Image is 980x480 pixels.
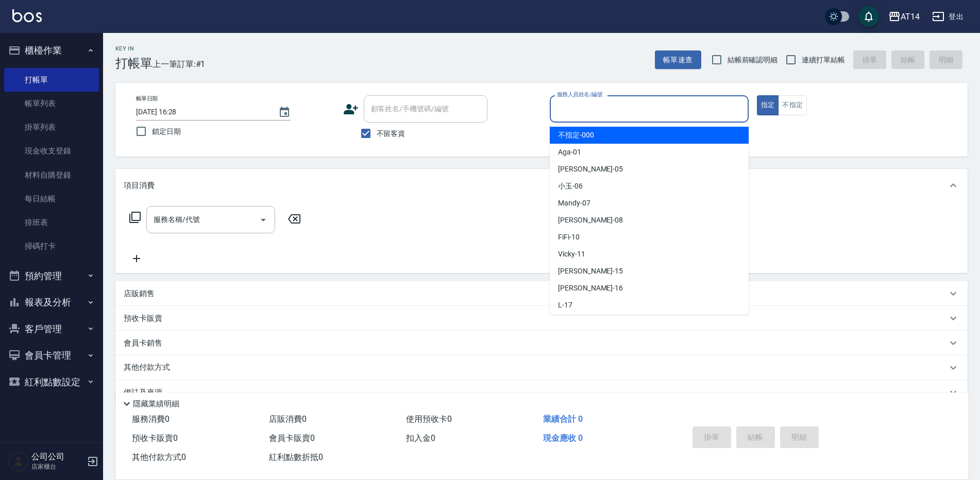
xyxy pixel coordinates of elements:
h3: 打帳單 [115,56,153,71]
h5: 公司公司 [31,452,84,462]
div: AT14 [901,10,920,23]
span: [PERSON_NAME] -16 [558,283,623,294]
span: 扣入金 0 [406,433,435,443]
div: 其他付款方式 [115,355,968,380]
button: 不指定 [778,95,807,115]
p: 項目消費 [124,180,155,191]
span: [PERSON_NAME] -08 [558,215,623,226]
a: 掃碼打卡 [4,234,99,258]
button: AT14 [884,6,924,27]
span: 小玉 -06 [558,181,583,192]
p: 隱藏業績明細 [133,399,179,409]
a: 帳單列表 [4,92,99,115]
button: 預約管理 [4,263,99,289]
span: 結帳前確認明細 [728,55,778,65]
a: 材料自購登錄 [4,163,99,187]
span: 會員卡販賣 0 [269,433,315,443]
span: 預收卡販賣 0 [132,433,178,443]
a: 掛單列表 [4,115,99,139]
label: 帳單日期 [136,95,158,102]
span: 紅利點數折抵 0 [269,452,323,462]
span: [PERSON_NAME] -05 [558,164,623,175]
span: 店販消費 0 [269,414,307,424]
p: 會員卡銷售 [124,338,162,349]
button: 指定 [757,95,779,115]
span: L -17 [558,300,572,311]
div: 店販銷售 [115,281,968,306]
p: 其他付款方式 [124,362,175,373]
span: 其他付款方式 0 [132,452,186,462]
span: 現金應收 0 [543,433,583,443]
button: 紅利點數設定 [4,369,99,396]
span: 服務消費 0 [132,414,170,424]
button: Open [255,212,272,228]
p: 店家櫃台 [31,462,84,471]
label: 服務人員姓名/編號 [557,91,602,98]
h2: Key In [115,45,153,52]
span: 上一筆訂單:#1 [153,58,206,71]
button: 客戶管理 [4,316,99,342]
a: 現金收支登錄 [4,139,99,163]
input: YYYY/MM/DD hh:mm [136,104,268,121]
button: 會員卡管理 [4,342,99,369]
span: 業績合計 0 [543,414,583,424]
button: 登出 [928,7,968,26]
a: 打帳單 [4,68,99,92]
span: 使用預收卡 0 [406,414,452,424]
span: Aga -01 [558,147,581,158]
img: Person [8,451,29,472]
button: Choose date, selected date is 2025-09-08 [272,100,297,125]
p: 店販銷售 [124,288,155,299]
button: save [858,6,879,27]
button: 報表及分析 [4,289,99,316]
span: 不指定 -000 [558,130,594,141]
p: 備註及來源 [124,387,162,398]
div: 預收卡販賣 [115,306,968,331]
a: 每日結帳 [4,187,99,211]
span: 不留客資 [377,128,405,139]
span: [PERSON_NAME] -15 [558,266,623,277]
span: 連續打單結帳 [802,55,845,65]
span: 鎖定日期 [152,126,181,137]
span: Mandy -07 [558,198,590,209]
span: Vicky -11 [558,249,585,260]
img: Logo [12,9,42,22]
div: 備註及來源 [115,380,968,405]
div: 會員卡銷售 [115,331,968,355]
p: 預收卡販賣 [124,313,162,324]
button: 帳單速查 [655,50,701,70]
div: 項目消費 [115,169,968,202]
span: FiFi -10 [558,232,580,243]
button: 櫃檯作業 [4,37,99,64]
a: 排班表 [4,211,99,234]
